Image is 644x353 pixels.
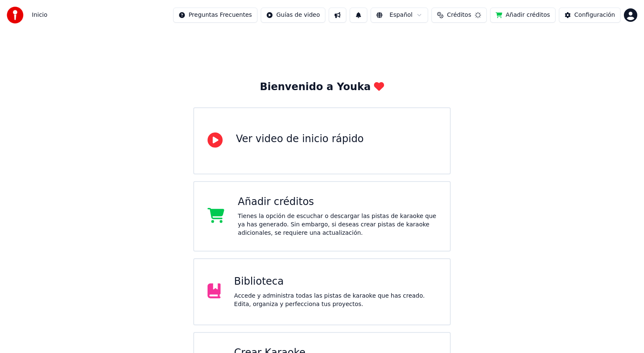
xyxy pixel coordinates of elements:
[261,8,325,23] button: Guías de video
[234,275,436,288] div: Biblioteca
[559,8,621,23] button: Configuración
[260,80,384,94] div: Bienvenido a Youka
[32,11,47,19] span: Inicio
[32,11,47,19] nav: breadcrumb
[7,7,23,23] img: youka
[234,292,436,309] div: Accede y administra todas las pistas de karaoke que has creado. Edita, organiza y perfecciona tus...
[238,212,436,237] div: Tienes la opción de escuchar o descargar las pistas de karaoke que ya has generado. Sin embargo, ...
[490,8,556,23] button: Añadir créditos
[431,8,487,23] button: Créditos
[236,132,364,146] div: Ver video de inicio rápido
[447,11,471,19] span: Créditos
[574,11,615,19] div: Configuración
[173,8,257,23] button: Preguntas Frecuentes
[238,195,436,209] div: Añadir créditos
